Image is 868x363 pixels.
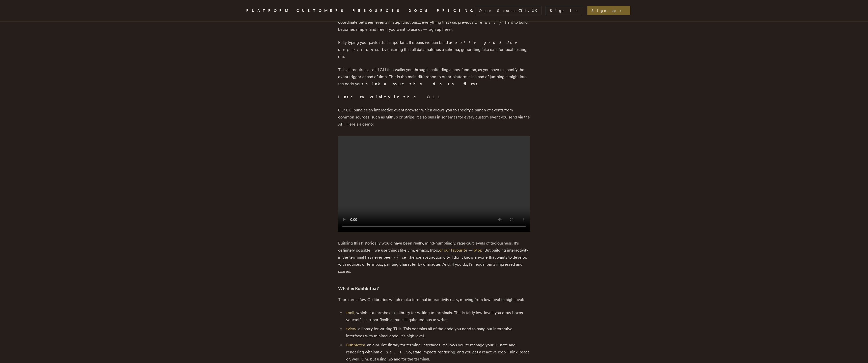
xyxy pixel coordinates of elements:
[439,248,482,253] a: or our favourite — btop
[362,81,479,86] strong: think about the data first
[546,6,583,15] a: Sign In
[346,343,365,347] a: Bubbletea
[437,8,476,14] a: PRICING
[409,8,431,14] a: DOCS
[376,350,404,354] em: models
[393,255,410,260] em: nice,
[524,8,540,13] span: 4.3 K
[338,40,521,52] em: really good dev experience
[338,107,530,128] p: Our CLI bundles an interactive event browser which allows you to specify a bunch of events from c...
[338,95,444,99] strong: Interactivity in the CLI
[246,8,290,14] button: PLATFORM
[479,8,516,13] span: Open Source
[352,8,402,14] button: RESOURCES
[296,8,346,14] a: CUSTOMERS
[338,286,379,291] strong: What is Bubbletea?
[345,309,530,323] li: , which is a termbox like library for writing to terminals. This is fairly low-level; you draw bo...
[338,66,530,87] p: This all requires a solid CLI that walks you through scaffolding a new function, as you have to s...
[338,296,530,303] p: There are a few Go libraries which make terminal interactivity easy, moving from low level to hig...
[345,342,530,363] li: , an elm-like library for terminal interfaces. It allows you to manage your UI state and renderin...
[587,6,630,15] a: Sign up
[338,240,530,275] p: Building this historically would have been really, mind-numblingly, rage-quit levels of tediousne...
[338,39,530,60] p: Fully typing your payloads is important. It means we can build a by ensuring that all data matche...
[618,8,626,13] span: →
[346,326,356,331] a: tview
[345,325,530,340] li: , a library for writing TUIs. This contains all of the code you need to bang out interactive inte...
[476,20,505,25] em: really
[346,310,354,315] a: tcell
